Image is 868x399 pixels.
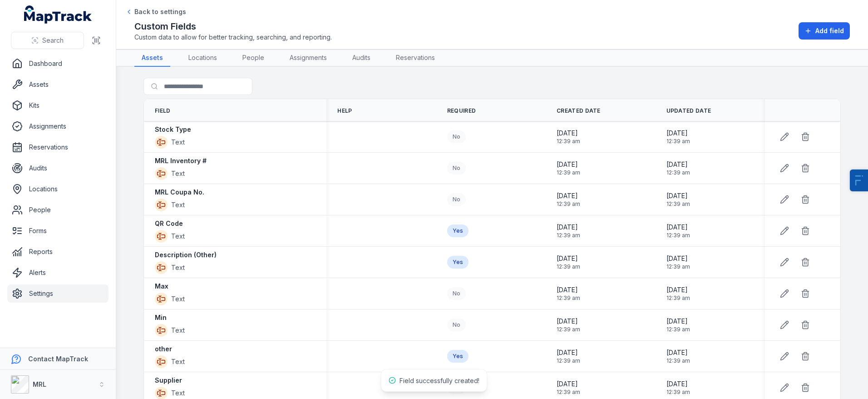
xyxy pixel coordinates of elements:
[42,36,64,45] span: Search
[171,263,185,272] span: Text
[557,191,580,200] span: [DATE]
[666,169,690,176] span: 12:39 am
[155,219,183,228] strong: QR Code
[557,160,580,176] time: 15/09/2025, 12:39:03 am
[557,191,580,208] time: 15/09/2025, 12:39:03 am
[155,156,207,165] strong: MRL Inventory #
[155,282,168,291] strong: Max
[171,200,185,209] span: Text
[155,107,171,115] span: Field
[134,20,332,33] h2: Custom Fields
[666,294,690,302] span: 12:39 am
[557,285,580,302] time: 15/09/2025, 12:39:03 am
[666,379,690,389] span: [DATE]
[666,191,690,200] span: [DATE]
[557,379,580,396] time: 15/09/2025, 12:39:03 am
[666,160,690,169] span: [DATE]
[171,169,185,178] span: Text
[666,200,690,208] span: 12:39 am
[399,377,479,384] span: Field successfully created!
[666,379,690,396] time: 15/09/2025, 12:39:03 am
[7,159,108,177] a: Audits
[447,107,476,115] span: Required
[557,169,580,176] span: 12:39 am
[557,138,580,145] span: 12:39 am
[447,350,469,363] div: Yes
[7,75,108,94] a: Assets
[666,129,690,138] span: [DATE]
[134,33,332,42] span: Custom data to allow for better tracking, searching, and reporting.
[7,180,108,198] a: Locations
[447,130,466,143] div: No
[557,285,580,294] span: [DATE]
[557,107,601,115] span: Created Date
[24,5,92,24] a: MapTrack
[557,348,580,357] span: [DATE]
[666,389,690,396] span: 12:39 am
[155,125,191,134] strong: Stock Type
[666,138,690,145] span: 12:39 am
[557,317,580,333] time: 15/09/2025, 12:39:03 am
[666,223,690,239] time: 15/09/2025, 12:39:03 am
[447,162,466,175] div: No
[447,319,466,331] div: No
[666,348,690,357] span: [DATE]
[557,254,580,270] time: 15/09/2025, 12:39:03 am
[557,254,580,263] span: [DATE]
[7,201,108,219] a: People
[7,138,108,156] a: Reservations
[155,188,204,197] strong: MRL Coupa No.
[666,317,690,333] time: 15/09/2025, 12:39:03 am
[666,232,690,239] span: 12:39 am
[557,379,580,389] span: [DATE]
[557,317,580,326] span: [DATE]
[11,32,84,49] button: Search
[345,50,378,67] a: Audits
[666,191,690,208] time: 15/09/2025, 12:39:03 am
[155,250,217,259] strong: Description (Other)
[557,129,580,145] time: 15/09/2025, 12:39:03 am
[134,50,170,67] a: Assets
[447,256,469,269] div: Yes
[171,326,185,335] span: Text
[666,326,690,333] span: 12:39 am
[557,223,580,239] time: 15/09/2025, 12:39:03 am
[557,232,580,239] span: 12:39 am
[666,357,690,364] span: 12:39 am
[666,285,690,294] span: [DATE]
[171,232,185,241] span: Text
[666,263,690,270] span: 12:39 am
[7,117,108,135] a: Assignments
[155,376,182,385] strong: Supplier
[171,357,185,366] span: Text
[389,50,442,67] a: Reservations
[666,107,711,115] span: Updated Date
[447,224,469,237] div: Yes
[666,285,690,302] time: 15/09/2025, 12:39:03 am
[7,222,108,240] a: Forms
[181,50,224,67] a: Locations
[666,129,690,145] time: 15/09/2025, 12:39:03 am
[7,284,108,303] a: Settings
[7,96,108,115] a: Kits
[557,160,580,169] span: [DATE]
[7,264,108,282] a: Alerts
[666,160,690,176] time: 15/09/2025, 12:39:03 am
[557,348,580,364] time: 15/09/2025, 12:39:03 am
[235,50,271,67] a: People
[125,7,186,16] a: Back to settings
[666,254,690,270] time: 15/09/2025, 12:39:03 am
[666,223,690,232] span: [DATE]
[557,357,580,364] span: 12:39 am
[33,380,46,388] strong: MRL
[666,348,690,364] time: 15/09/2025, 12:39:03 am
[557,326,580,333] span: 12:39 am
[155,344,172,354] strong: other
[447,193,466,206] div: No
[337,107,352,115] span: Help
[28,355,88,363] strong: Contact MapTrack
[557,294,580,302] span: 12:39 am
[666,317,690,326] span: [DATE]
[171,138,185,147] span: Text
[815,26,844,35] span: Add field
